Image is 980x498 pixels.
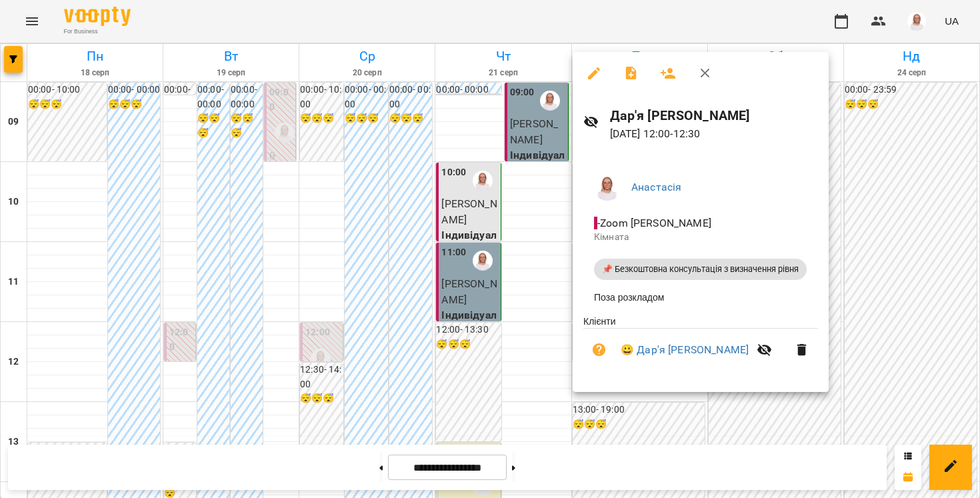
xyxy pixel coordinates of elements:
[610,126,818,142] p: [DATE] 12:00 - 12:30
[610,105,818,126] h6: Дар'я [PERSON_NAME]
[583,285,818,309] li: Поза розкладом
[631,181,681,193] a: Анастасія
[594,217,714,229] span: - Zoom [PERSON_NAME]
[583,334,615,366] button: Візит ще не сплачено. Додати оплату?
[621,342,749,358] a: 😀 Дар'я [PERSON_NAME]
[594,231,807,244] p: Кімната
[583,315,818,377] ul: Клієнти
[594,174,621,201] img: 7b3448e7bfbed3bd7cdba0ed84700e25.png
[594,263,807,275] span: 📌 Безкоштовна консультація з визначення рівня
